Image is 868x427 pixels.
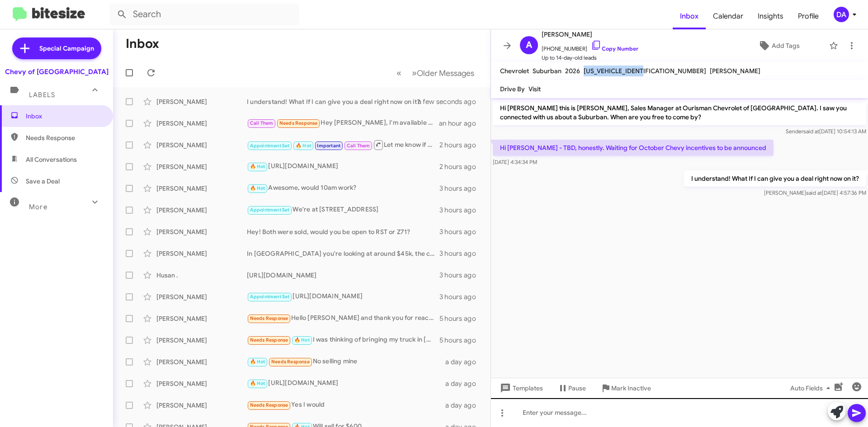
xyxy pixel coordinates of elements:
[445,401,483,410] div: a day ago
[542,29,638,40] span: [PERSON_NAME]
[109,4,299,25] input: Search
[247,335,439,345] div: I was thinking of bringing my truck in [DATE] afternoon after 2. Do I need an appointment? If so,...
[26,155,77,164] span: All Conversations
[247,161,439,172] div: [URL][DOMAIN_NAME]
[247,183,439,193] div: Awesome, would 10am work?
[803,128,819,135] span: said at
[250,402,288,408] span: Needs Response
[439,206,483,215] div: 3 hours ago
[790,380,834,396] span: Auto Fields
[491,380,550,396] button: Templates
[429,97,483,106] div: a few seconds ago
[156,336,247,345] div: [PERSON_NAME]
[500,67,529,75] span: Chevrolet
[412,67,417,79] span: »
[250,337,288,343] span: Needs Response
[542,53,638,62] span: Up to 14-day-old leads
[156,119,247,128] div: [PERSON_NAME]
[493,140,774,156] p: Hi [PERSON_NAME] - TBD, honestly. Waiting for October Chevy incentives to be announced
[156,379,247,388] div: [PERSON_NAME]
[156,401,247,410] div: [PERSON_NAME]
[439,162,483,171] div: 2 hours ago
[710,67,760,75] span: [PERSON_NAME]
[542,40,638,53] span: [PHONE_NUMBER]
[250,380,265,386] span: 🔥 Hot
[156,184,247,193] div: [PERSON_NAME]
[750,3,791,29] a: Insights
[247,249,439,258] div: In [GEOGRAPHIC_DATA] you're looking at around $45k, the car is still available, would you be able...
[550,380,593,396] button: Pause
[26,177,60,186] span: Save a Deal
[271,359,310,365] span: Needs Response
[439,141,483,150] div: 2 hours ago
[528,85,541,93] span: Visit
[156,357,247,366] div: [PERSON_NAME]
[826,7,858,22] button: DA
[565,67,580,75] span: 2026
[247,400,445,410] div: Yes I would
[439,119,483,128] div: an hour ago
[772,38,800,54] span: Add Tags
[391,64,407,82] button: Previous
[156,271,247,280] div: Husan .
[445,379,483,388] div: a day ago
[317,143,340,149] span: Important
[126,37,159,51] h1: Inbox
[673,3,706,29] a: Inbox
[439,336,483,345] div: 5 hours ago
[593,380,658,396] button: Mark Inactive
[250,143,290,149] span: Appointment Set
[250,207,290,213] span: Appointment Set
[294,337,310,343] span: 🔥 Hot
[247,313,439,324] div: Hello [PERSON_NAME] and thank you for reaching out. I was just researching for when I wanted to t...
[439,314,483,323] div: 5 hours ago
[247,378,445,389] div: [URL][DOMAIN_NAME]
[247,118,439,128] div: Hey [PERSON_NAME], I'm available now
[247,205,439,215] div: We're at [STREET_ADDRESS]
[591,45,638,52] a: Copy Number
[247,271,439,280] div: [URL][DOMAIN_NAME]
[250,359,265,365] span: 🔥 Hot
[584,67,706,75] span: [US_VEHICLE_IDENTIFICATION_NUMBER]
[12,38,101,59] a: Special Campaign
[834,7,849,22] div: DA
[29,203,47,211] span: More
[791,3,826,29] span: Profile
[396,67,401,79] span: «
[611,380,651,396] span: Mark Inactive
[406,64,480,82] button: Next
[247,291,439,302] div: [URL][DOMAIN_NAME]
[764,189,866,196] span: [PERSON_NAME] [DATE] 4:57:36 PM
[247,227,439,236] div: Hey! Both were sold, would you be open to RST or Z71?
[296,143,311,149] span: 🔥 Hot
[568,380,586,396] span: Pause
[156,206,247,215] div: [PERSON_NAME]
[156,162,247,171] div: [PERSON_NAME]
[526,38,532,52] span: A
[439,249,483,258] div: 3 hours ago
[493,100,866,125] p: Hi [PERSON_NAME] this is [PERSON_NAME], Sales Manager at Ourisman Chevrolet of [GEOGRAPHIC_DATA]....
[250,294,290,300] span: Appointment Set
[156,249,247,258] div: [PERSON_NAME]
[439,271,483,280] div: 3 hours ago
[250,185,265,191] span: 🔥 Hot
[250,315,288,321] span: Needs Response
[347,143,370,149] span: Call Them
[247,139,439,150] div: Let me know if you're still able to stop by!
[445,357,483,366] div: a day ago
[732,38,825,54] button: Add Tags
[533,67,561,75] span: Suburban
[279,120,318,126] span: Needs Response
[5,67,108,76] div: Chevy of [GEOGRAPHIC_DATA]
[39,44,94,53] span: Special Campaign
[156,141,247,150] div: [PERSON_NAME]
[247,357,445,367] div: No selling mine
[493,159,537,165] span: [DATE] 4:34:34 PM
[706,3,750,29] a: Calendar
[26,112,103,121] span: Inbox
[156,97,247,106] div: [PERSON_NAME]
[500,85,525,93] span: Drive By
[786,128,866,135] span: Sender [DATE] 10:54:13 AM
